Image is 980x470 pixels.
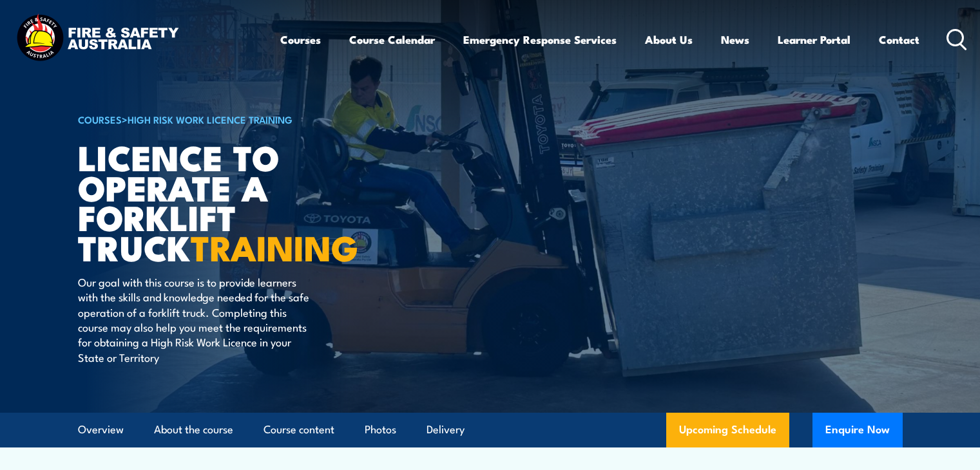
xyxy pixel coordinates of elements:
a: COURSES [78,112,122,126]
a: High Risk Work Licence Training [128,112,293,126]
p: Our goal with this course is to provide learners with the skills and knowledge needed for the saf... [78,274,313,364]
a: About Us [645,23,693,57]
a: News [721,23,749,57]
a: Course Calendar [349,23,435,57]
h6: > [78,111,396,127]
a: Delivery [427,413,465,447]
button: Enquire Now [812,413,903,447]
a: Course content [264,413,334,447]
a: Upcoming Schedule [666,413,789,447]
a: Courses [280,23,321,57]
strong: TRAINING [191,220,358,273]
a: Photos [365,413,396,447]
h1: Licence to operate a forklift truck [78,142,396,262]
a: Contact [879,23,919,57]
a: Overview [78,413,124,447]
a: Learner Portal [778,23,850,57]
a: About the course [154,413,233,447]
a: Emergency Response Services [463,23,617,57]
